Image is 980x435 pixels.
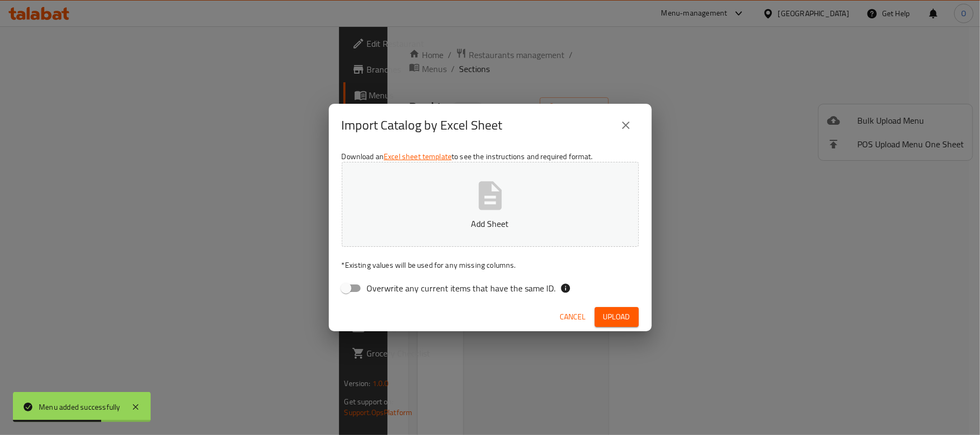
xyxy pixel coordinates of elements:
[595,307,639,327] button: Upload
[613,112,639,138] button: close
[560,283,571,294] svg: If the overwrite option isn't selected, then the items that match an existing ID will be ignored ...
[342,117,503,134] h2: Import Catalog by Excel Sheet
[342,260,639,270] p: Existing values will be used for any missing columns.
[39,401,121,413] div: Menu added successfully
[603,310,630,324] span: Upload
[556,307,590,327] button: Cancel
[560,310,586,324] span: Cancel
[329,147,652,303] div: Download an to see the instructions and required format.
[367,282,556,295] span: Overwrite any current items that have the same ID.
[384,149,452,163] a: Excel sheet template
[358,217,622,230] p: Add Sheet
[342,162,639,247] button: Add Sheet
